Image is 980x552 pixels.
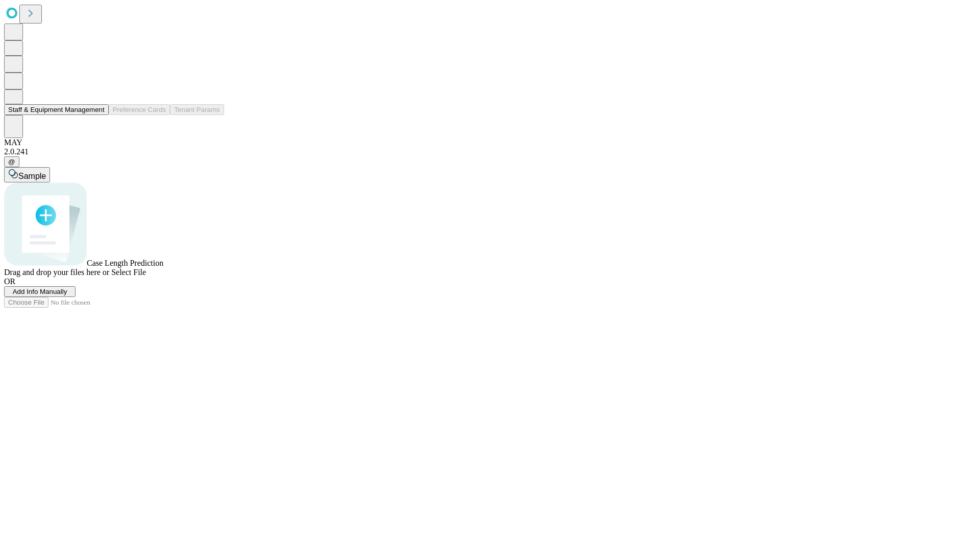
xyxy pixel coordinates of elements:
span: Case Length Prediction [87,259,163,267]
span: @ [8,158,15,166]
span: Drag and drop your files here or [4,268,109,277]
span: Sample [18,172,46,180]
button: Add Info Manually [4,286,76,297]
button: Tenant Params [170,104,224,115]
button: Staff & Equipment Management [4,104,109,115]
button: @ [4,156,19,167]
span: OR [4,277,15,286]
button: Preference Cards [109,104,170,115]
button: Sample [4,167,50,182]
div: MAY [4,138,976,147]
div: 2.0.241 [4,147,976,156]
span: Select File [111,268,146,277]
span: Add Info Manually [13,288,67,295]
